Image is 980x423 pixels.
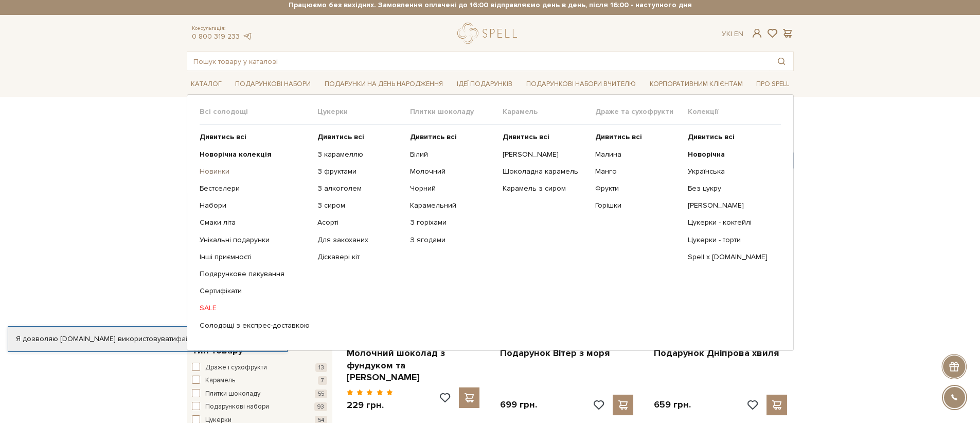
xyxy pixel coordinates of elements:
[200,184,310,193] a: Бестселери
[317,252,402,262] a: Діскавері кіт
[317,107,410,116] span: Цукерки
[205,389,260,399] span: Плитки шоколаду
[192,376,327,386] button: Карамель 7
[317,150,402,159] a: З карамеллю
[205,402,269,412] span: Подарункові набори
[688,167,773,176] a: Українська
[231,76,315,92] a: Подарункові набори
[688,252,773,262] a: Spell x [DOMAIN_NAME]
[200,218,310,227] a: Смаки літа
[688,150,725,159] b: Новорічна
[500,347,633,359] a: Подарунок Вітер з моря
[347,399,394,411] p: 229 грн.
[192,389,327,399] button: Плитки шоколаду 55
[410,201,495,210] a: Карамельний
[200,107,317,116] span: Всі солодощі
[654,399,691,411] p: 659 грн.
[410,184,495,193] a: Чорний
[318,376,327,385] span: 7
[688,235,773,245] a: Цукерки - торти
[595,132,642,141] b: Дивитись всі
[457,23,522,44] a: logo
[688,132,773,142] a: Дивитись всі
[320,76,447,92] a: Подарунки на День народження
[595,107,688,116] span: Драже та сухофрукти
[410,132,495,142] a: Дивитись всі
[688,107,780,116] span: Колекції
[503,132,587,142] a: Дивитись всі
[317,184,402,193] a: З алкоголем
[200,269,310,279] a: Подарункове пакування
[200,132,310,142] a: Дивитись всі
[522,75,640,93] a: Подарункові набори Вчителю
[654,347,787,359] a: Подарунок Дніпрова хвиля
[410,235,495,245] a: З ягодами
[734,29,743,38] a: En
[187,76,226,92] a: Каталог
[192,25,253,32] span: Консультація:
[722,29,743,39] div: Ук
[688,184,773,193] a: Без цукру
[317,132,402,142] a: Дивитись всі
[688,218,773,227] a: Цукерки - коктейлі
[200,252,310,262] a: Інші приємності
[453,76,516,92] a: Ідеї подарунків
[317,132,364,141] b: Дивитись всі
[205,376,235,386] span: Карамель
[688,132,735,141] b: Дивитись всі
[317,235,402,245] a: Для закоханих
[314,402,327,411] span: 93
[187,94,794,351] div: Каталог
[192,363,327,373] button: Драже і сухофрукти 13
[317,218,402,227] a: Асорті
[192,32,240,41] a: 0 800 319 233
[503,184,587,193] a: Карамель з сиром
[410,218,495,227] a: З горіхами
[770,52,793,71] button: Пошук товару у каталозі
[347,347,480,383] a: Молочний шоколад з фундуком та [PERSON_NAME]
[503,167,587,176] a: Шоколадна карамель
[500,399,537,411] p: 699 грн.
[200,286,310,296] a: Сертифікати
[315,390,327,398] span: 55
[200,167,310,176] a: Новинки
[200,132,246,141] b: Дивитись всі
[317,167,402,176] a: З фруктами
[192,402,327,412] button: Подарункові набори 93
[200,235,310,245] a: Унікальні подарунки
[503,132,549,141] b: Дивитись всі
[187,52,770,71] input: Пошук товару у каталозі
[242,32,253,41] a: telegram
[187,1,794,10] strong: Працюємо без вихідних. Замовлення оплачені до 16:00 відправляємо день в день, після 16:00 - насту...
[595,132,680,142] a: Дивитись всі
[688,201,773,210] a: [PERSON_NAME]
[688,150,773,159] a: Новорічна
[200,201,310,210] a: Набори
[410,150,495,159] a: Білий
[410,167,495,176] a: Молочний
[205,363,267,373] span: Драже і сухофрукти
[595,167,680,176] a: Манго
[595,201,680,210] a: Горішки
[200,303,310,313] a: SALE
[503,150,587,159] a: [PERSON_NAME]
[503,107,595,116] span: Карамель
[176,334,223,343] a: файли cookie
[595,184,680,193] a: Фрукти
[8,334,287,344] div: Я дозволяю [DOMAIN_NAME] використовувати
[410,132,457,141] b: Дивитись всі
[730,29,732,38] span: |
[646,76,747,92] a: Корпоративним клієнтам
[595,150,680,159] a: Малина
[200,150,272,159] b: Новорічна колекція
[317,201,402,210] a: З сиром
[752,76,793,92] a: Про Spell
[200,321,310,330] a: Солодощі з експрес-доставкою
[200,150,310,159] a: Новорічна колекція
[410,107,503,116] span: Плитки шоколаду
[315,363,327,372] span: 13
